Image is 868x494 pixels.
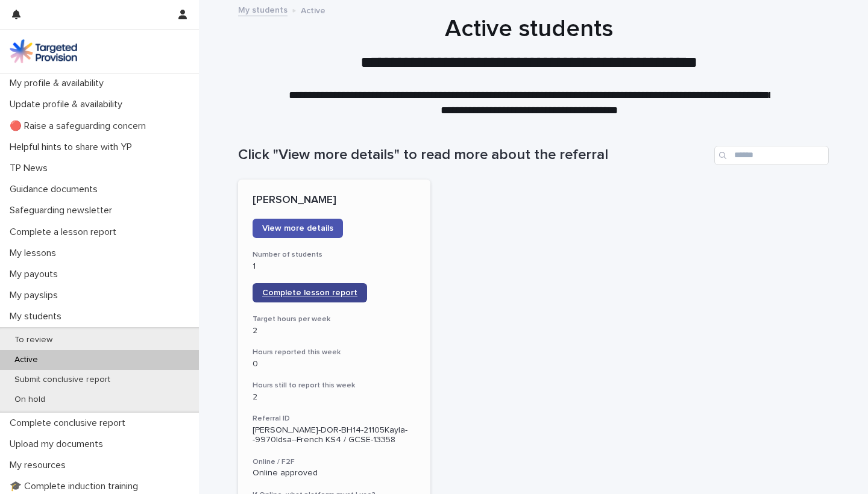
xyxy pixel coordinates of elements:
[238,146,709,164] h1: Click "View more details" to read more about the referral
[5,335,62,345] p: To review
[5,290,68,301] p: My payslips
[5,163,57,174] p: TP News
[5,311,71,322] p: My students
[253,425,416,446] p: [PERSON_NAME]-DOR-BH14-21105Kayla--9970Idsa--French KS4 / GCSE-13358
[5,481,148,492] p: 🎓 Complete induction training
[5,355,48,365] p: Active
[5,184,107,195] p: Guidance documents
[5,142,142,153] p: Helpful hints to share with YP
[5,120,156,132] p: 🔴 Raise a safeguarding concern
[5,227,126,238] p: Complete a lesson report
[253,468,416,478] p: Online approved
[5,78,113,89] p: My profile & availability
[262,224,333,233] span: View more details
[253,326,416,336] p: 2
[5,205,122,216] p: Safeguarding newsletter
[253,314,416,324] h3: Target hours per week
[253,219,343,238] a: View more details
[234,14,825,43] h1: Active students
[5,99,132,110] p: Update profile & availability
[5,375,120,385] p: Submit conclusive report
[253,348,416,357] h3: Hours reported this week
[253,381,416,390] h3: Hours still to report this week
[253,250,416,260] h3: Number of students
[5,439,113,450] p: Upload my documents
[253,194,416,207] p: [PERSON_NAME]
[262,289,357,297] span: Complete lesson report
[10,39,77,63] img: M5nRWzHhSzIhMunXDL62
[253,283,367,302] a: Complete lesson report
[5,395,55,405] p: On hold
[5,248,66,259] p: My lessons
[253,414,416,424] h3: Referral ID
[238,2,288,16] a: My students
[253,457,416,467] h3: Online / F2F
[253,359,416,369] p: 0
[301,3,325,16] p: Active
[5,269,68,280] p: My payouts
[253,392,416,402] p: 2
[253,261,416,272] p: 1
[5,417,135,429] p: Complete conclusive report
[714,146,829,165] input: Search
[5,460,75,471] p: My resources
